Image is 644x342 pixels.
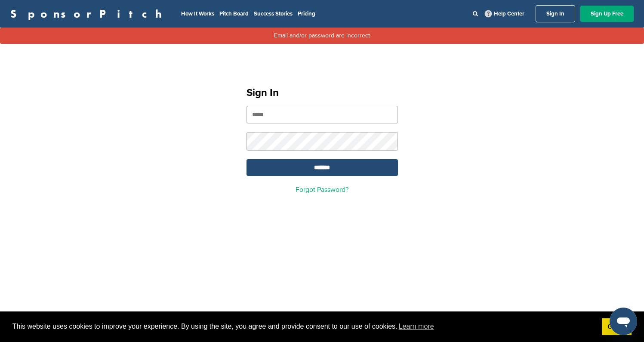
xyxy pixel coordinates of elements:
a: dismiss cookie message [602,318,632,336]
a: Sign In [536,5,575,22]
a: How It Works [181,10,214,17]
a: Pricing [298,10,315,17]
a: SponsorPitch [10,8,167,19]
a: Sign Up Free [580,6,634,22]
h1: Sign In [247,85,398,101]
span: This website uses cookies to improve your experience. By using the site, you agree and provide co... [12,320,595,333]
a: Forgot Password? [296,185,348,194]
a: learn more about cookies [397,320,435,333]
a: Pitch Board [219,10,249,17]
a: Help Center [483,9,526,19]
iframe: Button to launch messaging window [610,308,637,335]
a: Success Stories [254,10,293,17]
